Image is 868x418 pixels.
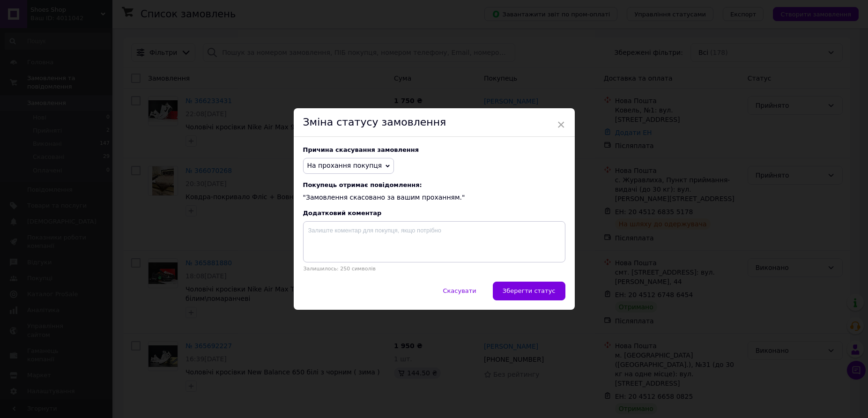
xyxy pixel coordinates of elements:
div: "Замовлення скасовано за вашим проханням." [303,181,565,202]
div: Зміна статусу замовлення [294,108,575,137]
div: Додатковий коментар [303,209,565,216]
span: × [557,117,565,133]
span: Зберегти статус [503,287,556,294]
button: Скасувати [433,282,486,300]
p: Залишилось: 250 символів [303,266,565,272]
span: Скасувати [443,287,476,294]
span: Покупець отримає повідомлення: [303,181,565,188]
button: Зберегти статус [493,282,565,300]
span: На прохання покупця [307,162,382,169]
div: Причина скасування замовлення [303,146,565,153]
